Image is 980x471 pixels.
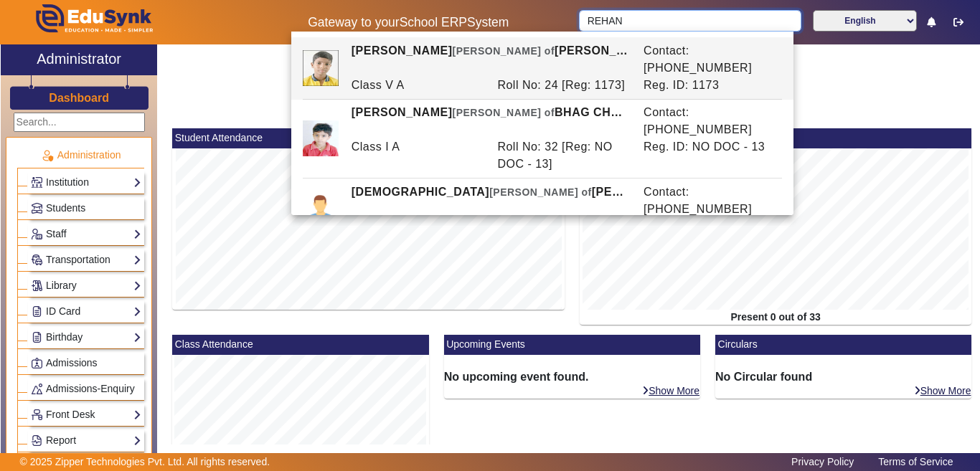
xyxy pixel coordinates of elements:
[172,335,428,355] mat-card-header: Class Attendance
[31,355,141,371] a: Admissions
[490,77,636,94] div: Roll No: 24 [Reg: 1173]
[32,384,42,394] img: Behavior-reports.png
[452,45,555,57] span: [PERSON_NAME] of
[46,383,135,394] span: Admissions-Enquiry
[641,384,700,397] a: Show More
[579,10,801,32] input: Search
[172,128,565,148] mat-card-header: Student Attendance
[344,184,636,218] div: [DEMOGRAPHIC_DATA] [PERSON_NAME] MEENA
[784,452,861,471] a: Privacy Policy
[344,77,490,94] div: Class V A
[49,91,109,105] h3: Dashboard
[913,384,972,397] a: Show More
[636,104,783,138] div: Contact: [PHONE_NUMBER]
[344,42,636,77] div: [PERSON_NAME] [PERSON_NAME]
[444,370,700,384] h6: No upcoming event found.
[400,15,467,29] span: School ERP
[303,50,339,86] img: f8250314-63dd-4a3a-a570-b659efde2777
[17,148,144,163] p: Administration
[32,358,42,368] img: Admissions.png
[452,107,555,118] span: [PERSON_NAME] of
[46,202,85,214] span: Students
[444,335,700,355] mat-card-header: Upcoming Events
[580,310,972,325] div: Present 0 out of 33
[32,203,42,214] img: Students.png
[31,200,141,217] a: Students
[46,357,98,368] span: Admissions
[636,77,783,94] div: Reg. ID: 1173
[636,42,783,77] div: Contact: [PHONE_NUMBER]
[165,115,979,128] h2: [GEOGRAPHIC_DATA]
[871,452,960,471] a: Terms of Service
[636,184,783,218] div: Contact: [PHONE_NUMBER]
[344,104,636,138] div: [PERSON_NAME] BHAG CHAND MEENA
[37,50,121,67] h2: Administrator
[489,186,592,198] span: [PERSON_NAME] of
[20,455,270,470] p: © 2025 Zipper Technologies Pvt. Ltd. All rights reserved.
[303,120,339,156] img: 1fa710d2-24b9-42dd-b066-a9cadebe8b99
[1,44,157,75] a: Administrator
[715,370,971,384] h6: No Circular found
[48,90,110,105] a: Dashboard
[715,335,971,355] mat-card-header: Circulars
[253,15,565,30] h5: Gateway to your System
[303,191,339,227] img: profile.png
[636,138,783,173] div: Reg. ID: NO DOC - 13
[14,113,145,132] input: Search...
[344,138,490,173] div: Class I A
[490,138,636,173] div: Roll No: 32 [Reg: NO DOC - 13]
[41,149,54,162] img: Administration.png
[31,381,141,397] a: Admissions-Enquiry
